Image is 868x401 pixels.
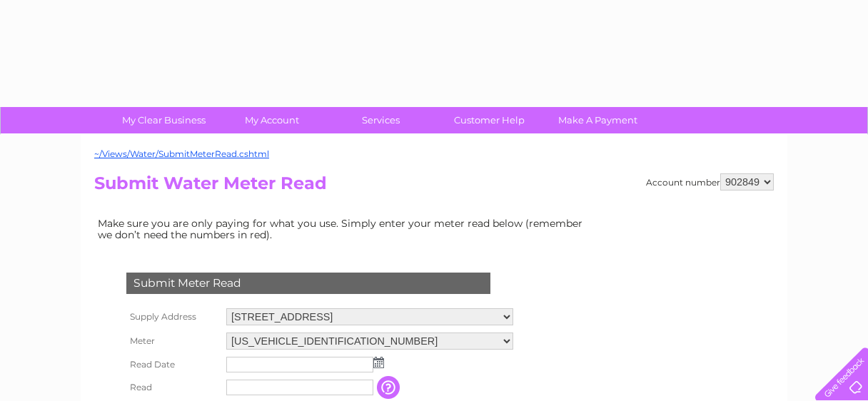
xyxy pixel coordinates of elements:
a: My Account [213,107,331,133]
img: ... [373,357,384,368]
th: Supply Address [123,305,223,329]
input: Information [377,376,403,399]
a: Make A Payment [539,107,657,133]
a: My Clear Business [105,107,223,133]
a: Services [322,107,440,133]
td: Make sure you are only paying for what you use. Simply enter your meter read below (remember we d... [94,214,594,244]
th: Meter [123,329,223,353]
div: Submit Meter Read [126,273,490,294]
a: Customer Help [430,107,548,133]
div: Account number [646,173,774,191]
th: Read Date [123,353,223,376]
h2: Submit Water Meter Read [94,173,774,200]
a: ~/Views/Water/SubmitMeterRead.cshtml [94,148,269,159]
th: Read [123,376,223,399]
